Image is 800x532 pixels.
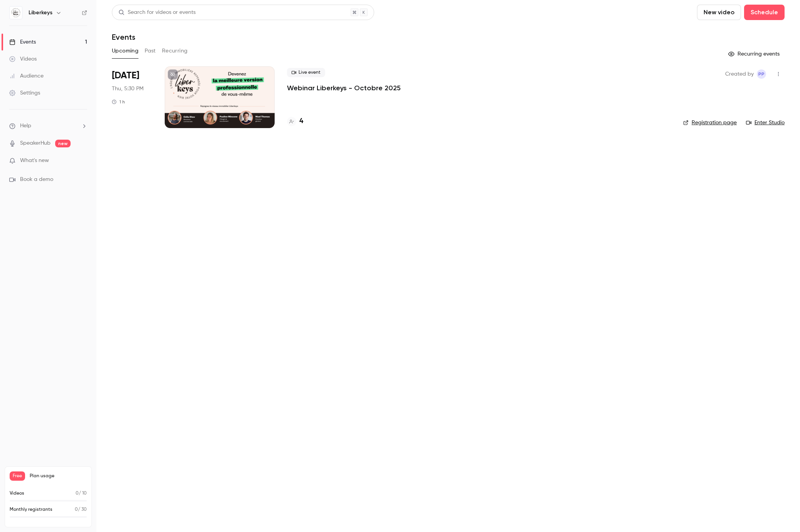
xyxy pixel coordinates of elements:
[112,69,139,82] span: [DATE]
[30,473,87,479] span: Plan usage
[746,119,785,127] a: Enter Studio
[299,116,303,127] h4: 4
[55,140,71,147] span: new
[744,5,785,20] button: Schedule
[118,8,196,17] div: Search for videos or events
[75,507,78,512] span: 0
[20,122,31,130] span: Help
[76,491,79,496] span: 0
[9,55,37,63] div: Videos
[20,157,49,165] span: What's new
[112,85,143,93] span: Thu, 5:30 PM
[29,9,52,17] h6: Liberkeys
[162,45,188,57] button: Recurring
[697,5,741,20] button: New video
[725,48,785,60] button: Recurring events
[9,89,40,97] div: Settings
[287,83,401,93] a: Webinar Liberkeys - Octobre 2025
[287,68,325,77] span: Live event
[683,119,737,127] a: Registration page
[10,506,52,513] p: Monthly registrants
[112,66,152,128] div: Oct 16 Thu, 5:30 PM (Europe/Paris)
[9,72,44,80] div: Audience
[758,69,765,79] span: PP
[725,69,754,79] span: Created by
[10,490,24,497] p: Videos
[76,490,87,497] p: / 10
[78,157,87,164] iframe: Noticeable Trigger
[10,471,25,481] span: Free
[20,139,51,147] a: SpeakerHub
[145,45,156,57] button: Past
[20,176,53,184] span: Book a demo
[9,38,36,46] div: Events
[287,116,303,127] a: 4
[112,32,135,42] h1: Events
[112,99,125,105] div: 1 h
[9,122,87,130] li: help-dropdown-opener
[112,45,138,57] button: Upcoming
[757,69,766,79] span: Pauline Passoni
[10,7,22,19] img: Liberkeys
[75,506,87,513] p: / 30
